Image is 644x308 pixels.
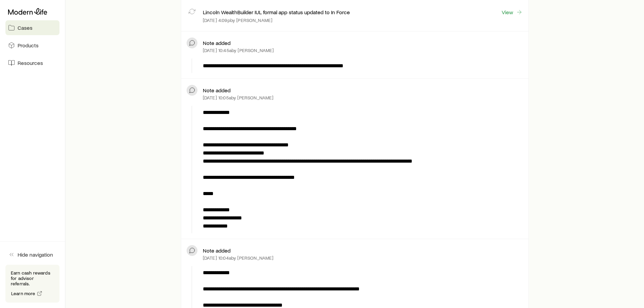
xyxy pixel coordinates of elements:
button: Hide navigation [5,247,59,262]
p: Lincoln WealthBuilder IUL formal app status updated to In Force [203,9,350,16]
p: [DATE] 10:45a by [PERSON_NAME] [203,48,274,53]
span: Hide navigation [18,251,53,258]
p: [DATE] 10:04a by [PERSON_NAME] [203,255,274,261]
a: Products [5,38,59,53]
span: Learn more [11,291,35,296]
div: Earn cash rewards for advisor referrals.Learn more [5,265,59,303]
p: [DATE] 4:09p by [PERSON_NAME] [203,18,272,23]
a: Resources [5,55,59,70]
p: Note added [203,40,231,46]
p: Earn cash rewards for advisor referrals. [11,270,54,286]
p: Note added [203,247,231,254]
span: Cases [18,24,32,31]
p: [DATE] 10:05a by [PERSON_NAME] [203,95,274,100]
p: Note added [203,87,231,94]
a: View [501,8,523,16]
a: Cases [5,20,59,35]
span: Resources [18,60,43,66]
span: Products [18,42,39,49]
